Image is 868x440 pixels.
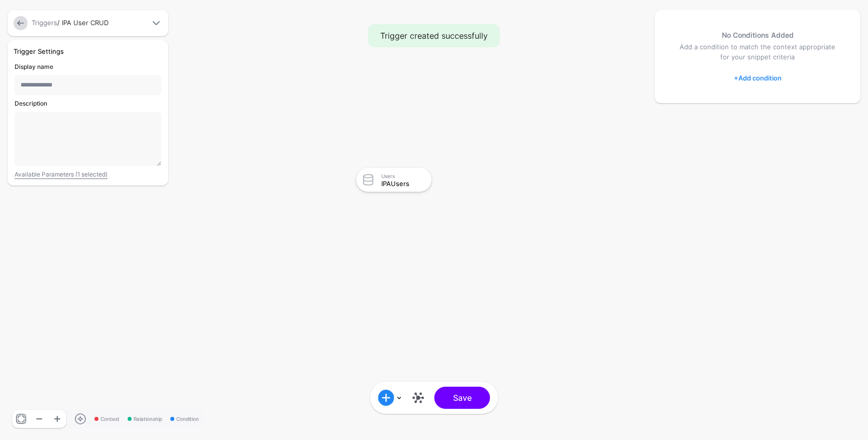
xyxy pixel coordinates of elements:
a: Available Parameters (1 selected) [15,170,107,178]
div: Users [381,172,424,179]
a: Add condition [734,70,782,86]
h5: No Conditions Added [675,30,840,40]
p: Add a condition to match the context appropriate for your snippet criteria [675,42,840,62]
span: + [734,74,738,82]
div: Trigger Settings [10,46,166,56]
label: Description [15,99,47,108]
span: Relationship [128,415,162,423]
span: Context [94,415,120,423]
div: / IPA User CRUD [30,18,148,28]
span: Condition [170,415,199,423]
label: Display name [15,62,53,71]
div: IPAUsers [381,180,424,187]
a: Triggers [32,19,57,27]
div: Trigger created successfully [368,24,500,47]
button: Save [435,387,490,409]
